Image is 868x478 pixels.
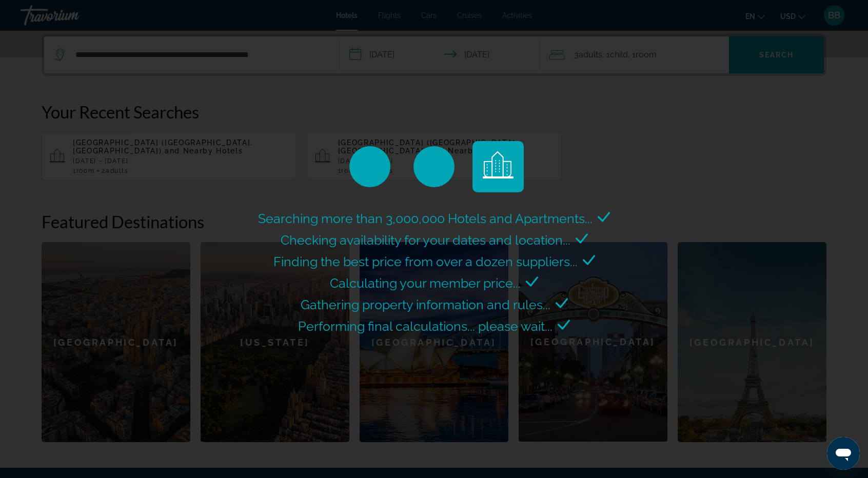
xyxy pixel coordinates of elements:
span: Searching more than 3,000,000 Hotels and Apartments... [258,211,593,226]
span: Gathering property information and rules... [301,297,550,312]
span: Performing final calculations... please wait... [298,318,553,334]
iframe: Кнопка запуска окна обмена сообщениями [827,437,860,470]
span: Checking availability for your dates and location... [281,232,570,248]
span: Calculating your member price... [330,275,521,291]
span: Finding the best price from over a dozen suppliers... [273,254,578,269]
